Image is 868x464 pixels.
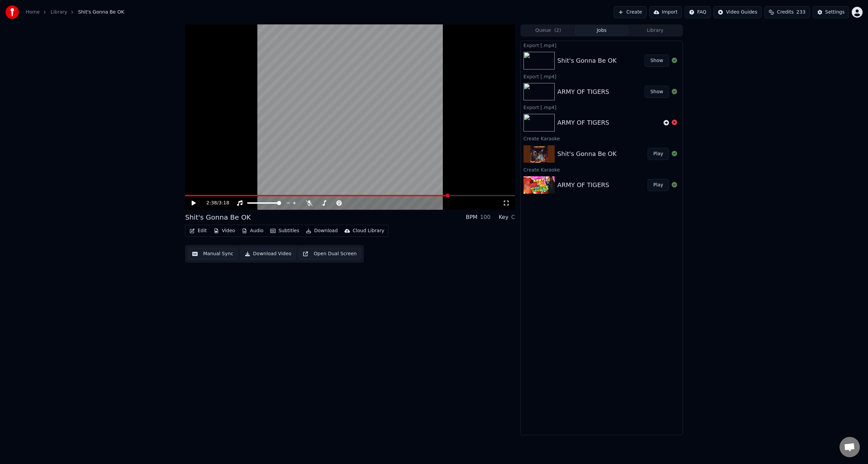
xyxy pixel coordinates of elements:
div: Shit's Gonna Be OK [557,56,617,65]
nav: breadcrumb [26,9,124,16]
div: BPM [466,213,477,221]
button: Jobs [575,26,629,36]
button: Library [628,26,682,36]
button: Subtitles [268,226,302,236]
div: ARMY OF TIGERS [557,87,609,97]
img: youka [5,5,19,19]
button: Show [645,55,669,67]
span: 3:18 [219,200,229,206]
a: Library [51,9,67,16]
div: Settings [825,9,845,16]
button: Download [303,226,340,236]
button: Credits233 [764,6,810,18]
div: Shit's Gonna Be OK [557,149,617,159]
button: Edit [187,226,210,236]
div: C [511,213,515,221]
span: 2:38 [206,200,217,206]
button: Video Guides [713,6,762,18]
button: Import [649,6,682,18]
div: Key [499,213,509,221]
div: Cloud Library [353,227,384,234]
button: Queue [521,26,575,36]
button: Download Video [240,248,296,260]
div: Export [.mp4] [521,103,683,111]
div: 100 [480,213,491,221]
button: FAQ [685,6,711,18]
div: / [206,200,223,206]
button: Video [211,226,238,236]
a: Home [26,9,40,16]
div: ARMY OF TIGERS [557,180,609,190]
span: 233 [796,9,806,16]
button: Create [614,6,647,18]
div: Create Karaoke [521,134,683,142]
button: Audio [239,226,266,236]
button: Settings [813,6,849,18]
div: Open chat [840,437,860,457]
button: Play [648,179,669,191]
button: Manual Sync [188,248,238,260]
div: Create Karaoke [521,165,683,174]
div: Export [.mp4] [521,41,683,49]
span: Credits [777,9,793,16]
button: Show [645,86,669,98]
div: ARMY OF TIGERS [557,118,609,127]
button: Play [648,148,669,160]
div: Export [.mp4] [521,72,683,80]
span: Shit's Gonna Be OK [78,9,124,16]
span: ( 2 ) [554,27,561,34]
div: Shit's Gonna Be OK [185,213,251,222]
button: Open Dual Screen [298,248,361,260]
